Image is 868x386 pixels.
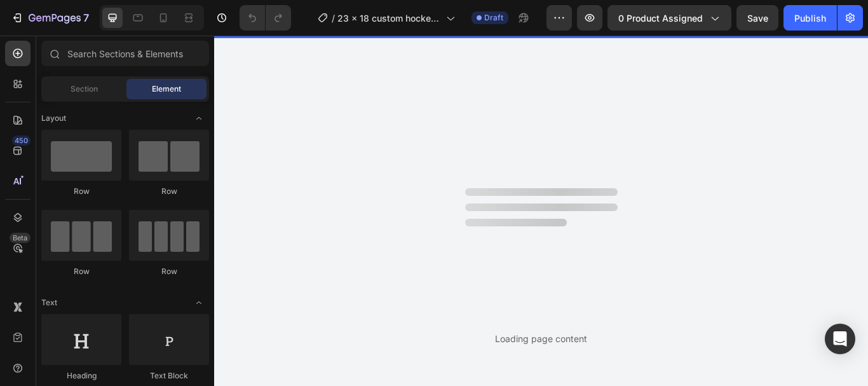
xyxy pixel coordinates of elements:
[41,297,57,308] span: Text
[240,5,291,31] div: Undo/Redo
[337,11,441,25] span: 23 x 18 custom hockey coaching board 1 - Duplicate ONLY
[783,5,837,31] button: Publish
[607,5,731,31] button: 0 product assigned
[189,293,209,313] span: Toggle open
[83,10,89,25] p: 7
[189,108,209,128] span: Toggle open
[129,186,209,197] div: Row
[10,233,31,243] div: Beta
[41,266,121,277] div: Row
[71,83,98,95] span: Section
[129,266,209,277] div: Row
[5,5,95,31] button: 7
[41,370,121,382] div: Heading
[41,186,121,197] div: Row
[736,5,778,31] button: Save
[618,11,703,25] span: 0 product assigned
[41,41,209,66] input: Search Sections & Elements
[794,11,826,25] div: Publish
[825,324,855,354] div: Open Intercom Messenger
[332,11,335,25] span: /
[495,332,587,345] div: Loading page content
[152,83,181,95] span: Element
[484,12,503,24] span: Draft
[747,13,768,24] span: Save
[12,135,31,146] div: 450
[129,370,209,382] div: Text Block
[41,113,66,124] span: Layout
